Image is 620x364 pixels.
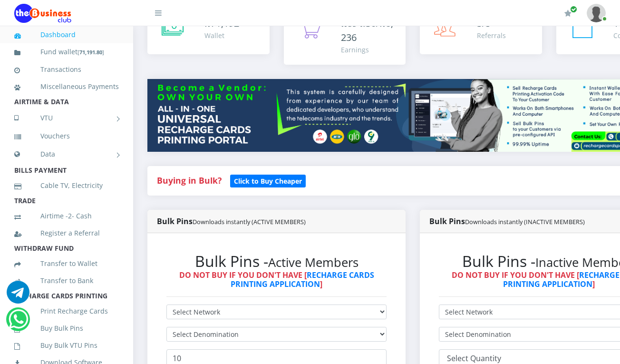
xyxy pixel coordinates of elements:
[230,175,306,186] a: Click to Buy Cheaper
[7,288,29,304] a: Chat for support
[465,217,585,226] small: Downloads instantly (INACTIVE MEMBERS)
[14,106,119,130] a: VTU
[14,222,119,244] a: Register a Referral
[341,45,397,55] div: Earnings
[166,252,387,270] h2: Bulk Pins -
[14,175,119,197] a: Cable TV, Electricity
[587,4,606,22] img: User
[14,334,119,356] a: Buy Bulk VTU Pins
[157,216,306,226] strong: Bulk Pins
[234,177,302,186] b: Click to Buy Cheaper
[77,49,104,56] small: [ ]
[268,254,358,271] small: Active Members
[14,270,119,292] a: Transfer to Bank
[9,315,28,331] a: Chat for support
[157,175,222,186] strong: Buying in Bulk?
[477,30,506,40] div: Referrals
[14,125,119,147] a: Vouchers
[420,7,542,54] a: 3/5 Referrals
[179,270,374,289] strong: DO NOT BUY IF YOU DON'T HAVE [ ]
[429,216,585,226] strong: Bulk Pins
[564,10,572,17] i: Renew/Upgrade Subscription
[79,49,102,56] b: 71,191.80
[14,41,119,63] a: Fund wallet[71,191.80]
[14,4,71,23] img: Logo
[14,317,119,339] a: Buy Bulk Pins
[14,205,119,227] a: Airtime -2- Cash
[193,217,306,226] small: Downloads instantly (ACTIVE MEMBERS)
[14,76,119,98] a: Miscellaneous Payments
[231,270,374,289] a: RECHARGE CARDS PRINTING APPLICATION
[147,7,270,54] a: ₦71,192 Wallet
[570,6,577,13] span: Renew/Upgrade Subscription
[14,253,119,275] a: Transfer to Wallet
[204,30,239,40] div: Wallet
[14,59,119,80] a: Transactions
[14,300,119,322] a: Print Recharge Cards
[14,24,119,46] a: Dashboard
[14,142,119,166] a: Data
[284,7,406,65] a: ₦894.30/₦8,236 Earnings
